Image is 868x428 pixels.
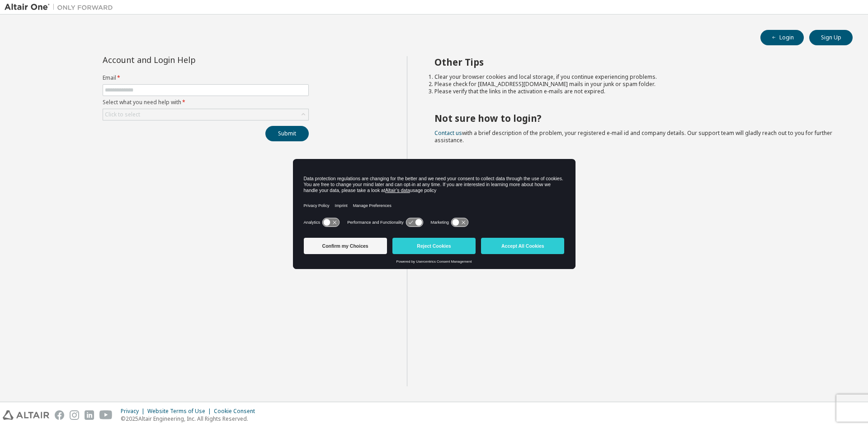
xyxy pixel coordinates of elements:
[103,99,309,106] label: Select what you need help with
[434,88,837,95] li: Please verify that the links in the activation e-mails are not expired.
[85,410,94,420] img: linkedin.svg
[99,410,113,420] img: youtube.svg
[147,408,214,415] div: Website Terms of Use
[5,3,118,12] img: Altair One
[55,410,64,420] img: facebook.svg
[434,81,837,88] li: Please check for [EMAIL_ADDRESS][DOMAIN_NAME] mails in your junk or spam folder.
[434,129,832,144] span: with a brief description of the problem, your registered e-mail id and company details. Our suppo...
[434,73,837,81] li: Clear your browser cookies and local storage, if you continue experiencing problems.
[105,111,140,118] div: Click to select
[103,56,268,63] div: Account and Login Help
[103,74,309,82] label: Email
[434,129,462,137] a: Contact us
[760,30,804,45] button: Login
[434,56,837,68] h2: Other Tips
[809,30,853,45] button: Sign Up
[214,408,260,415] div: Cookie Consent
[70,410,79,420] img: instagram.svg
[103,109,308,120] div: Click to select
[434,112,837,124] h2: Not sure how to login?
[265,126,309,141] button: Submit
[3,410,49,420] img: altair_logo.svg
[121,415,260,423] p: © 2025 Altair Engineering, Inc. All Rights Reserved.
[121,408,147,415] div: Privacy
